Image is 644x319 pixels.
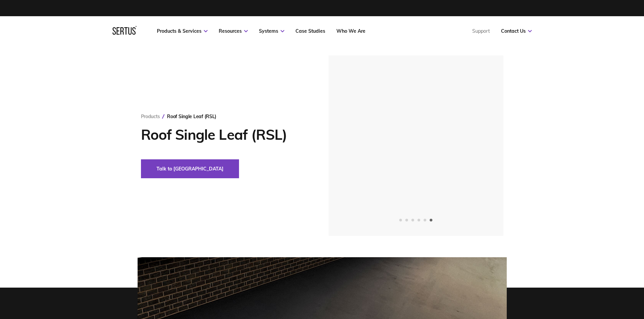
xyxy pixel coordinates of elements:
[522,241,644,319] iframe: Chat Widget
[141,159,239,178] button: Talk to [GEOGRAPHIC_DATA]
[295,28,325,34] a: Case Studies
[418,219,420,221] span: Go to slide 4
[405,219,408,221] span: Go to slide 2
[336,28,365,34] a: Who We Are
[259,28,284,34] a: Systems
[157,28,208,34] a: Products & Services
[399,219,402,221] span: Go to slide 1
[424,219,426,221] span: Go to slide 5
[141,113,160,119] a: Products
[501,28,532,34] a: Contact Us
[472,28,490,34] a: Support
[411,219,414,221] span: Go to slide 3
[141,126,308,143] h1: Roof Single Leaf (RSL)
[219,28,248,34] a: Resources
